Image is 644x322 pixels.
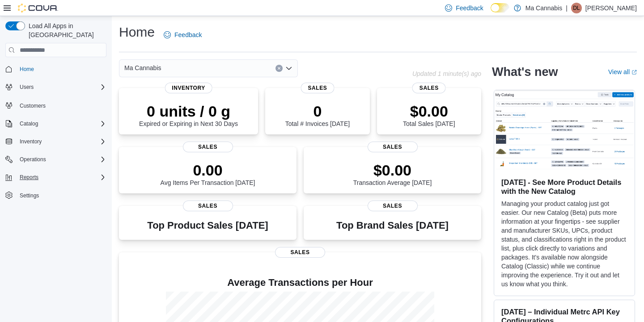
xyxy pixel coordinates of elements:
[285,102,350,127] div: Total # Invoices [DATE]
[16,63,106,75] span: Home
[353,161,432,179] p: $0.00
[161,161,255,179] p: 0.00
[525,3,563,13] p: Ma Cannabis
[368,142,418,152] span: Sales
[631,70,637,75] svg: External link
[20,120,38,127] span: Catalog
[608,68,637,75] a: View allExternal link
[301,83,334,93] span: Sales
[16,190,106,201] span: Settings
[285,65,292,72] button: Open list of options
[2,189,110,202] button: Settings
[16,172,106,183] span: Reports
[139,102,238,120] p: 0 units / 0 g
[403,102,455,127] div: Total Sales [DATE]
[20,156,46,163] span: Operations
[124,63,161,73] span: Ma Cannabis
[2,135,110,148] button: Inventory
[20,138,42,145] span: Inventory
[16,136,45,147] button: Inventory
[20,102,46,109] span: Customers
[566,3,568,13] p: |
[403,102,455,120] p: $0.00
[16,118,106,129] span: Catalog
[285,102,350,120] p: 0
[456,4,483,13] span: Feedback
[16,82,106,92] span: Users
[20,192,39,199] span: Settings
[16,136,106,147] span: Inventory
[275,65,283,72] button: Clear input
[16,100,106,111] span: Customers
[16,190,42,201] a: Settings
[183,142,233,152] span: Sales
[174,30,202,39] span: Feedback
[2,81,110,93] button: Users
[585,3,637,13] p: [PERSON_NAME]
[501,199,627,289] p: Managing your product catalog just got easier. Our new Catalog (Beta) puts more information at yo...
[501,178,627,196] h3: [DATE] - See More Product Details with the New Catalog
[412,83,446,93] span: Sales
[147,220,268,231] h3: Top Product Sales [DATE]
[573,3,580,13] span: DL
[119,23,155,41] h1: Home
[16,64,38,75] a: Home
[160,26,205,44] a: Feedback
[161,161,255,186] div: Avg Items Per Transaction [DATE]
[491,3,509,13] input: Dark Mode
[16,82,37,92] button: Users
[492,65,558,79] h2: What's new
[571,3,582,13] div: Dave Lai
[2,63,110,75] button: Home
[20,66,34,73] span: Home
[368,201,418,211] span: Sales
[16,100,49,111] a: Customers
[2,99,110,112] button: Customers
[18,4,58,13] img: Cova
[16,172,42,183] button: Reports
[5,59,106,225] nav: Complex example
[2,171,110,184] button: Reports
[353,161,432,186] div: Transaction Average [DATE]
[16,154,50,165] button: Operations
[183,201,233,211] span: Sales
[16,118,42,129] button: Catalog
[2,153,110,166] button: Operations
[126,277,474,288] h4: Average Transactions per Hour
[16,154,106,165] span: Operations
[336,220,449,231] h3: Top Brand Sales [DATE]
[2,117,110,130] button: Catalog
[275,247,325,258] span: Sales
[165,83,212,93] span: Inventory
[25,21,106,39] span: Load All Apps in [GEOGRAPHIC_DATA]
[20,84,34,91] span: Users
[491,13,491,13] span: Dark Mode
[412,70,481,77] p: Updated 1 minute(s) ago
[20,174,38,181] span: Reports
[139,102,238,127] div: Expired or Expiring in Next 30 Days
